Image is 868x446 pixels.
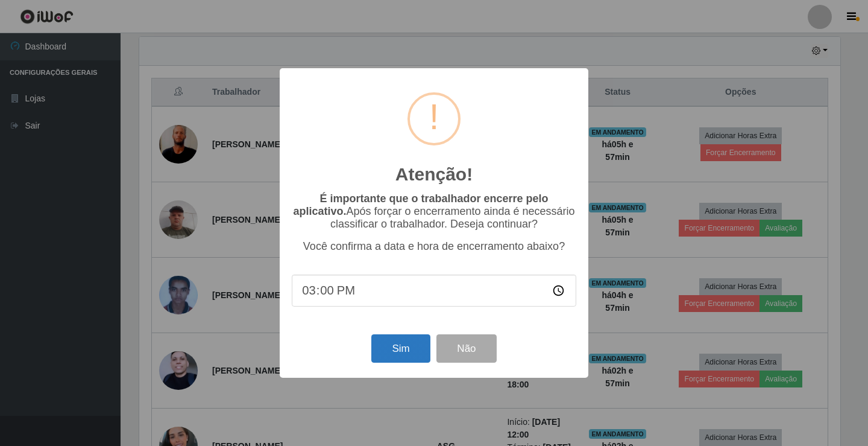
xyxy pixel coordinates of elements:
h2: Atenção! [395,164,473,185]
b: É importante que o trabalhador encerre pelo aplicativo. [293,193,548,217]
button: Sim [371,334,430,363]
button: Não [436,334,496,363]
p: Após forçar o encerramento ainda é necessário classificar o trabalhador. Deseja continuar? [292,193,576,231]
p: Você confirma a data e hora de encerramento abaixo? [292,240,576,253]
